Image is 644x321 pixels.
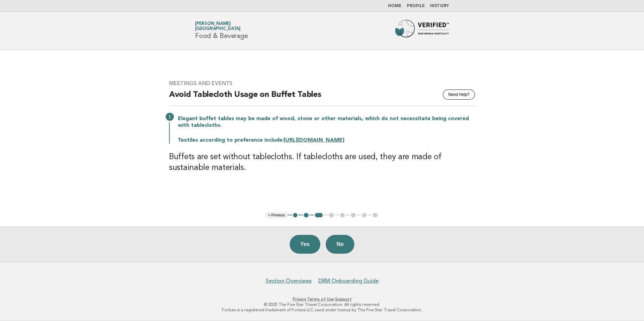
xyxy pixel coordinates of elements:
[290,235,321,254] button: Yes
[116,307,528,313] p: Forbes is a registered trademark of Forbes LLC used under license by The Five Star Travel Corpora...
[284,138,344,143] a: [URL][DOMAIN_NAME]
[169,80,475,87] h3: Meetings and Events
[407,4,425,8] a: Profile
[335,297,352,301] a: Support
[293,297,306,301] a: Privacy
[443,90,475,100] button: Need Help?
[292,212,299,219] button: 1
[314,212,324,219] button: 3
[266,278,312,284] a: Section Overviews
[116,302,528,307] p: © 2025 The Five Star Travel Corporation. All rights reserved.
[303,212,310,219] button: 2
[178,115,475,129] p: Elegant buffet tables may be made of wood, stone or other materials, which do not necessitate bei...
[116,296,528,302] p: · ·
[395,20,449,41] img: Forbes Travel Guide
[169,90,475,106] h2: Avoid Tablecloth Usage on Buffet Tables
[307,297,334,301] a: Terms of Use
[430,4,449,8] a: History
[265,212,287,219] button: < Previous
[195,22,240,31] a: [PERSON_NAME][GEOGRAPHIC_DATA]
[326,235,354,254] button: No
[318,278,379,284] a: DRM Onboarding Guide
[169,152,475,173] h3: Buffets are set without tablecloths. If tablecloths are used, they are made of sustainable materi...
[388,4,401,8] a: Home
[178,137,475,144] p: Textiles according to preference include:
[195,27,240,31] span: [GEOGRAPHIC_DATA]
[195,22,248,39] h1: Food & Beverage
